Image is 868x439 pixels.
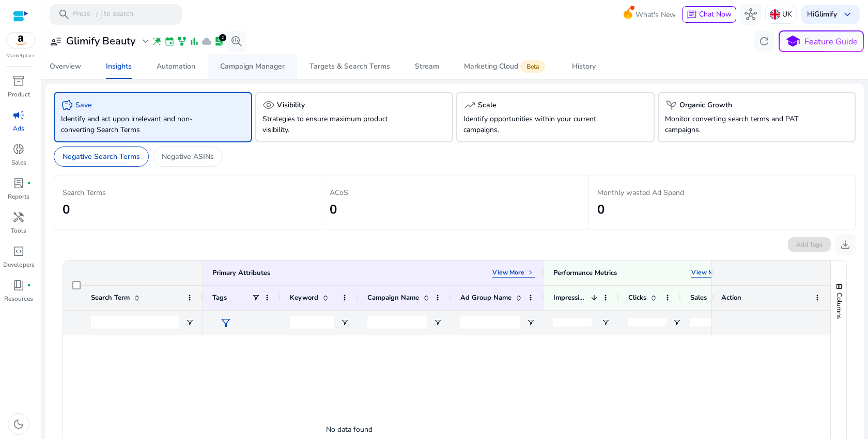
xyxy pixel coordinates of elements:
span: trending_up [463,99,476,111]
span: Columns [834,292,844,319]
span: Impressions [553,293,587,302]
div: 2 [219,34,226,41]
p: Negative ASINs [162,151,214,162]
div: Stream [415,63,439,70]
span: chat [687,10,697,20]
h5: Scale [478,101,497,110]
p: Identify and act upon irrelevant and non-converting Search Terms [61,113,214,135]
button: download [835,234,856,255]
span: Clicks [628,293,646,302]
p: No data found [326,425,373,434]
span: keyboard_arrow_right [526,268,535,277]
span: keyboard_arrow_down [841,8,854,21]
span: Keyword [290,293,318,302]
h3: Glimify Beauty [66,35,135,47]
div: Campaign Manager [220,63,285,70]
div: Overview [50,63,81,70]
span: Campaign Name [367,293,419,302]
h5: Save [75,101,92,110]
p: Negative Search Terms [63,151,140,162]
input: Campaign Name Filter Input [367,316,427,329]
div: History [572,63,596,70]
button: Open Filter Menu [340,318,349,327]
h2: 0 [330,202,580,217]
img: amazon.svg [7,32,35,48]
p: Press to search [72,9,133,20]
span: donut_small [12,143,25,155]
span: fiber_manual_record [27,181,31,185]
button: Open Filter Menu [185,318,194,327]
p: Search Terms [63,187,313,198]
p: Ads [13,124,24,133]
input: Ad Group Name Filter Input [460,316,520,329]
button: hub [740,4,761,25]
p: Resources [4,294,33,303]
button: Open Filter Menu [526,318,535,327]
span: user_attributes [50,35,62,47]
span: Chat Now [699,9,732,19]
span: Action [721,293,741,302]
p: Monthly wasted Ad Spend [597,187,847,198]
span: lab_profile [12,177,25,189]
span: code_blocks [12,245,25,257]
h2: 0 [597,202,847,217]
span: visibility [262,99,275,111]
span: book_4 [12,279,25,291]
p: Strategies to ensure maximum product visibility. [262,113,415,135]
p: UK [782,5,792,23]
span: / [92,9,102,20]
div: Performance Metrics [553,268,617,278]
span: bar_chart [189,36,199,46]
span: Tags [212,293,227,302]
div: Automation [157,63,195,70]
p: View More [691,268,723,277]
span: fiber_manual_record [27,283,31,287]
p: View More [492,268,524,277]
span: What's New [636,6,676,24]
h5: Visibility [277,101,305,110]
p: Identify opportunities within your current campaigns. [463,113,616,135]
p: Reports [8,192,29,201]
span: school [785,34,800,49]
input: Keyword Filter Input [290,316,334,329]
span: Search Term [91,293,130,302]
p: Marketplace [6,52,35,60]
p: Product [8,90,30,99]
span: wand_stars [152,36,162,46]
p: Developers [3,260,35,269]
p: Tools [11,226,26,235]
p: Sales [11,158,26,167]
p: Hi [807,11,837,18]
button: Open Filter Menu [673,318,681,327]
span: family_history [177,36,187,46]
span: download [839,238,851,251]
p: ACoS [330,187,580,198]
span: psychiatry [665,99,677,111]
span: Beta [520,60,545,73]
div: Targets & Search Terms [309,63,390,70]
span: search_insights [230,35,243,47]
span: handyman [12,211,25,223]
span: lab_profile [214,36,224,46]
button: chatChat Now [682,6,736,23]
div: Primary Attributes [212,268,270,278]
span: Sales [690,293,707,302]
button: Open Filter Menu [433,318,442,327]
span: dark_mode [12,418,25,430]
span: hub [745,8,757,21]
span: inventory_2 [12,75,25,87]
p: Monitor converting search terms and PAT campaigns. [665,113,818,135]
button: Open Filter Menu [601,318,610,327]
span: search [58,8,70,21]
input: Search Term Filter Input [91,316,179,329]
b: Glimify [814,9,837,19]
div: Marketing Cloud [464,62,547,71]
span: refresh [758,35,770,47]
h5: Organic Growth [679,101,732,110]
span: expand_more [139,35,152,47]
p: Feature Guide [804,36,858,48]
button: search_insights [226,31,247,52]
span: event [164,36,175,46]
span: savings [61,99,73,111]
span: campaign [12,109,25,121]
